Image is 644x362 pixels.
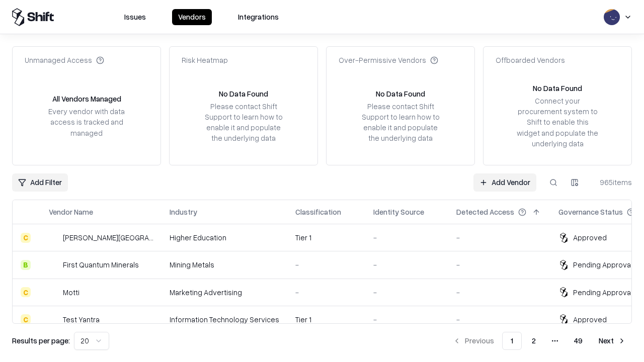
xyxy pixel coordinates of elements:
[456,259,542,270] div: -
[373,287,440,298] div: -
[118,9,152,25] button: Issues
[63,314,100,325] div: Test Yantra
[456,287,542,298] div: -
[566,332,591,350] button: 49
[63,259,139,270] div: First Quantum Minerals
[49,207,93,217] div: Vendor Name
[21,287,31,297] div: C
[295,207,341,217] div: Classification
[172,9,212,25] button: Vendors
[573,259,632,270] div: Pending Approval
[232,9,285,25] button: Integrations
[52,94,121,104] div: All Vendors Managed
[496,55,565,65] div: Offboarded Vendors
[524,332,544,350] button: 2
[25,55,104,65] div: Unmanaged Access
[502,332,522,350] button: 1
[170,314,279,325] div: Information Technology Services
[219,88,268,99] div: No Data Found
[170,259,279,270] div: Mining Metals
[295,259,357,270] div: -
[473,173,536,192] a: Add Vendor
[573,314,607,325] div: Approved
[45,106,128,138] div: Every vendor with data access is tracked and managed
[456,232,542,243] div: -
[49,287,59,297] img: Motti
[295,314,357,325] div: Tier 1
[295,287,357,298] div: -
[447,332,632,350] nav: pagination
[295,232,357,243] div: Tier 1
[373,259,440,270] div: -
[376,88,425,99] div: No Data Found
[202,101,285,144] div: Please contact Shift Support to learn how to enable it and populate the underlying data
[170,207,197,217] div: Industry
[593,332,632,350] button: Next
[573,287,632,298] div: Pending Approval
[170,232,279,243] div: Higher Education
[170,287,279,298] div: Marketing Advertising
[63,232,153,243] div: [PERSON_NAME][GEOGRAPHIC_DATA]
[21,314,31,324] div: C
[373,232,440,243] div: -
[573,232,607,243] div: Approved
[558,207,623,217] div: Governance Status
[516,96,599,149] div: Connect your procurement system to Shift to enable this widget and populate the underlying data
[456,207,514,217] div: Detected Access
[12,173,68,192] button: Add Filter
[49,233,59,243] img: Reichman University
[373,207,424,217] div: Identity Source
[456,314,542,325] div: -
[63,287,79,298] div: Motti
[339,55,438,65] div: Over-Permissive Vendors
[533,83,582,94] div: No Data Found
[49,314,59,324] img: Test Yantra
[21,260,31,270] div: B
[49,260,59,270] img: First Quantum Minerals
[359,101,442,144] div: Please contact Shift Support to learn how to enable it and populate the underlying data
[12,335,70,346] p: Results per page:
[373,314,440,325] div: -
[21,233,31,243] div: C
[592,177,632,188] div: 965 items
[182,55,228,65] div: Risk Heatmap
